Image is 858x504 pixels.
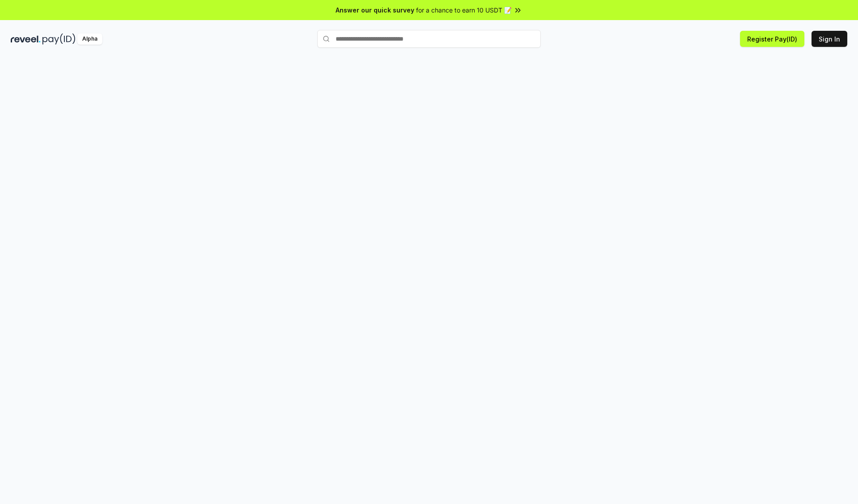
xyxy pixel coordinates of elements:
div: Alpha [77,33,102,45]
button: Register Pay(ID) [740,31,804,47]
button: Sign In [812,31,847,47]
img: pay_id [42,33,76,45]
img: reveel_dark [11,33,41,45]
span: Answer our quick survey [336,5,414,15]
span: for a chance to earn 10 USDT 📝 [416,5,512,15]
